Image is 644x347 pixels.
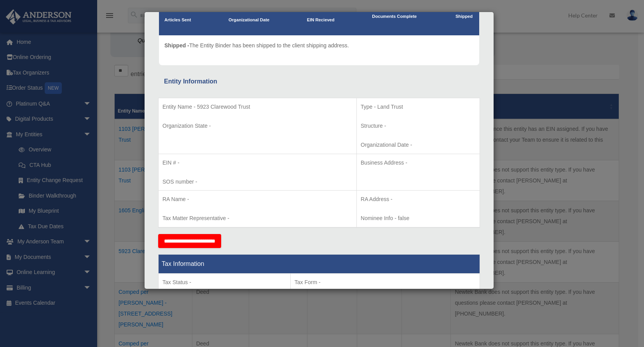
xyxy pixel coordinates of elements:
p: Organization State - [162,121,353,131]
p: Organizational Date - [361,140,476,150]
p: RA Address - [361,194,476,204]
p: Tax Matter Representative - [162,213,353,223]
div: Entity Information [164,76,474,87]
p: Entity Name - 5923 Clarewood Trust [162,102,353,112]
p: The Entity Binder has been shipped to the client shipping address. [164,41,349,50]
p: Documents Complete [372,13,417,21]
p: EIN # - [162,158,353,168]
p: Business Address - [361,158,476,168]
p: Structure - [361,121,476,131]
p: EIN Recieved [307,16,335,24]
p: Shipped [454,13,474,21]
p: RA Name - [162,194,353,204]
p: Tax Status - [162,278,286,287]
td: Tax Period Type - [159,273,291,331]
th: Tax Information [159,254,480,273]
p: Tax Form - [295,278,476,287]
p: Articles Sent [164,16,191,24]
p: Organizational Date [229,16,269,24]
p: SOS number - [162,177,353,187]
p: Nominee Info - false [361,213,476,223]
p: Type - Land Trust [361,102,476,112]
span: Shipped - [164,42,189,49]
